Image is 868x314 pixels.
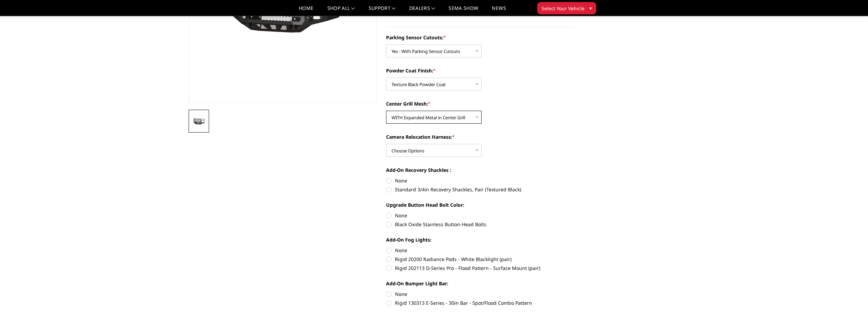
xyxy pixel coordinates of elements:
[191,118,207,125] img: 2024-2025 Chevrolet 2500-3500 - Freedom Series - Extreme Front Bumper
[386,177,574,184] label: None
[386,236,574,243] label: Add-On Fog Lights:
[386,34,574,41] label: Parking Sensor Cutouts:
[386,290,574,298] label: None
[386,166,574,174] label: Add-On Recovery Shackles :
[409,6,435,16] a: Dealers
[386,247,574,254] label: None
[537,2,596,14] button: Select Your Vehicle
[386,100,574,107] label: Center Grill Mesh:
[386,67,574,74] label: Powder Coat Finish:
[589,4,592,12] span: ▾
[386,186,574,193] label: Standard 3/4in Recovery Shackles, Pair (Textured Black)
[448,6,478,16] a: SEMA Show
[386,256,574,263] label: Rigid 20200 Radiance Pods - White Blacklight (pair)
[299,6,313,16] a: Home
[386,201,574,208] label: Upgrade Button Head Bolt Color:
[386,133,574,140] label: Camera Relocation Harness:
[386,299,574,306] label: Rigid 130313 E-Series - 30in Bar - Spot/Flood Combo Pattern
[386,264,574,272] label: Rigid 202113 D-Series Pro - Flood Pattern - Surface Mount (pair)
[542,5,585,12] span: Select Your Vehicle
[492,6,506,16] a: News
[386,212,574,219] label: None
[369,6,396,16] a: Support
[386,221,574,228] label: Black Oxide Stainless Button-Head Bolts
[386,280,574,287] label: Add-On Bumper Light Bar:
[327,6,355,16] a: shop all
